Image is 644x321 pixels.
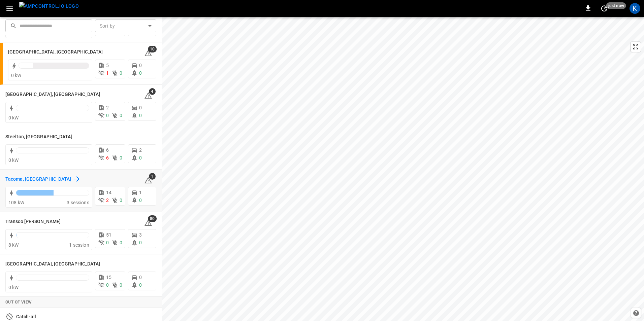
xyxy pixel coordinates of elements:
[5,176,71,183] h6: Tacoma, WA
[120,70,122,76] span: 0
[106,147,109,153] span: 6
[67,200,89,205] span: 3 sessions
[139,240,142,245] span: 0
[139,113,142,118] span: 0
[5,300,32,305] strong: Out of View
[139,232,142,238] span: 3
[106,105,109,110] span: 2
[106,275,111,280] span: 15
[106,70,109,76] span: 1
[120,155,122,160] span: 0
[120,198,122,203] span: 0
[139,198,142,203] span: 0
[106,232,111,238] span: 51
[16,313,36,321] h6: Catch-all
[149,173,156,180] span: 1
[8,48,103,56] h6: Riverside, CA
[5,218,61,225] h6: Transco Marco Polo
[148,46,157,52] span: 10
[139,105,142,110] span: 0
[8,285,19,290] span: 0 kW
[606,2,626,9] span: just now
[139,282,142,288] span: 0
[139,155,142,160] span: 0
[106,63,109,68] span: 5
[8,115,19,120] span: 0 kW
[139,190,142,195] span: 1
[630,3,640,14] div: profile-icon
[8,157,19,163] span: 0 kW
[106,198,109,203] span: 2
[148,215,157,222] span: 80
[5,91,100,98] h6: Schaumburg, IL
[162,17,644,321] canvas: Map
[11,73,22,78] span: 0 kW
[106,282,109,288] span: 0
[120,113,122,118] span: 0
[19,2,79,10] img: ampcontrol.io logo
[8,242,19,248] span: 8 kW
[139,63,142,68] span: 0
[120,282,122,288] span: 0
[106,190,111,195] span: 14
[599,3,610,14] button: set refresh interval
[106,155,109,160] span: 6
[106,240,109,245] span: 0
[5,133,72,141] h6: Steelton, PA
[69,242,89,248] span: 1 session
[139,70,142,76] span: 0
[139,275,142,280] span: 0
[5,260,100,268] h6: Westville, IL
[149,88,156,95] span: 4
[120,240,122,245] span: 0
[106,113,109,118] span: 0
[139,147,142,153] span: 2
[8,200,24,205] span: 108 kW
